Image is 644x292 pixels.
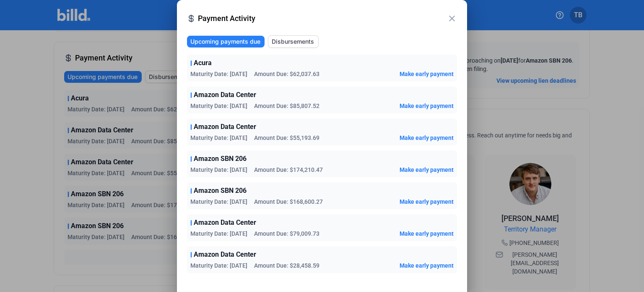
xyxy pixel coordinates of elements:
[254,229,319,238] span: Amount Due: $79,009.73
[268,35,319,48] button: Disbursements
[400,134,454,142] button: Make early payment
[194,154,247,164] span: Amazon SBN 206
[190,261,247,270] span: Maturity Date: [DATE]
[190,70,247,78] span: Maturity Date: [DATE]
[198,13,447,24] span: Payment Activity
[194,250,256,260] span: Amazon Data Center
[400,166,454,174] button: Make early payment
[254,166,323,174] span: Amount Due: $174,210.47
[254,134,319,142] span: Amount Due: $55,193.69
[254,197,323,206] span: Amount Due: $168,600.27
[194,122,256,132] span: Amazon Data Center
[190,229,247,238] span: Maturity Date: [DATE]
[194,186,247,196] span: Amazon SBN 206
[254,261,319,270] span: Amount Due: $28,458.59
[254,70,319,78] span: Amount Due: $62,037.63
[187,36,265,47] button: Upcoming payments due
[400,197,454,206] button: Make early payment
[447,13,457,24] mat-icon: close
[190,37,260,46] span: Upcoming payments due
[194,58,212,68] span: Acura
[254,102,319,110] span: Amount Due: $85,807.52
[400,229,454,238] button: Make early payment
[190,166,247,174] span: Maturity Date: [DATE]
[190,102,247,110] span: Maturity Date: [DATE]
[400,70,454,78] button: Make early payment
[272,37,314,46] span: Disbursements
[400,102,454,110] button: Make early payment
[194,90,256,100] span: Amazon Data Center
[194,218,256,228] span: Amazon Data Center
[400,261,454,270] button: Make early payment
[190,197,247,206] span: Maturity Date: [DATE]
[190,134,247,142] span: Maturity Date: [DATE]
